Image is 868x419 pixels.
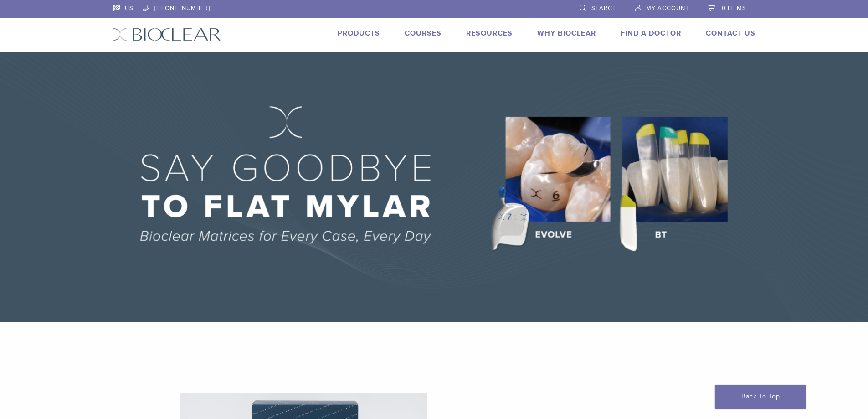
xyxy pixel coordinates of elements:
[621,29,681,38] a: Find A Doctor
[405,29,442,38] a: Courses
[706,29,755,38] a: Contact Us
[466,29,513,38] a: Resources
[113,28,221,41] img: Bioclear
[537,29,596,38] a: Why Bioclear
[646,5,689,12] span: My Account
[722,5,746,12] span: 0 items
[338,29,380,38] a: Products
[591,5,617,12] span: Search
[715,385,806,409] a: Back To Top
